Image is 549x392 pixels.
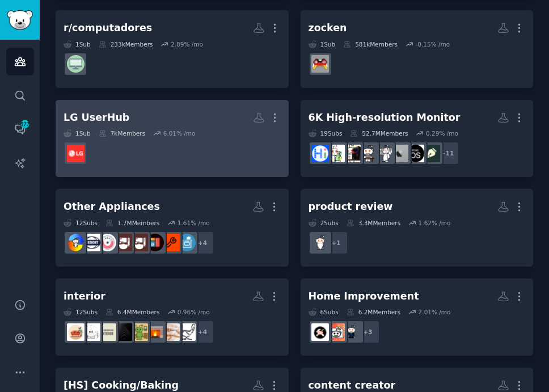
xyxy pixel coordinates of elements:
[6,115,34,143] a: 477
[301,100,534,178] a: 6K High-resolution Monitor19Subs52.7MMembers0.29% /mo+11graphic_designMacOSmacbookprovideographyt...
[415,40,450,48] div: -0.15 % /mo
[115,323,132,341] img: AmateurInteriorDesign
[327,323,345,341] img: HomeMaintenance
[391,145,408,162] img: macbookpro
[419,219,451,227] div: 1.62 % /mo
[64,200,160,214] div: Other Appliances
[343,40,398,48] div: 581k Members
[105,308,159,316] div: 6.4M Members
[67,145,85,162] img: LG_UserHub
[64,289,105,304] div: interior
[347,308,400,316] div: 6.2M Members
[162,323,180,341] img: InteriorDesignHacks
[178,234,196,251] img: kitchens
[56,10,289,88] a: r/computadores1Sub233kMembers2.89% /mocomputadores
[419,308,451,316] div: 2.01 % /mo
[327,145,345,162] img: hardware
[178,323,196,341] img: malelivingspace
[130,234,148,251] img: hometheater
[309,219,339,227] div: 2 Sub s
[130,323,148,341] img: InteriorDesignAdvice
[343,323,361,341] img: CleaningTips
[20,120,30,128] span: 477
[64,308,98,316] div: 12 Sub s
[191,320,214,344] div: + 4
[105,219,159,227] div: 1.7M Members
[309,289,419,304] div: Home Improvement
[64,40,91,48] div: 1 Sub
[301,10,534,88] a: zocken1Sub581kMembers-0.15% /mozocken
[350,129,408,137] div: 52.7M Members
[309,111,461,125] div: 6K High-resolution Monitor
[171,40,203,48] div: 2.89 % /mo
[423,145,440,162] img: graphic_design
[163,129,196,137] div: 6.01 % /mo
[162,234,180,251] img: appliancerepair
[178,308,210,316] div: 0.96 % /mo
[83,323,100,341] img: InteriorDesign
[309,40,336,48] div: 1 Sub
[309,129,343,137] div: 19 Sub s
[56,189,289,267] a: Other Appliances12Subs1.7MMembers1.61% /mo+4kitchensappliancerepairApplianceAdvicehometheater4kTV...
[99,40,153,48] div: 233k Members
[146,323,164,341] img: interiordesignideas
[311,323,329,341] img: homeimprovementideas
[343,145,361,162] img: PcBuild
[67,234,85,251] img: AirConditioners
[359,145,377,162] img: techsupport
[64,129,91,137] div: 1 Sub
[309,308,339,316] div: 6 Sub s
[99,234,116,251] img: RobotVacuums
[347,219,400,227] div: 3.3M Members
[311,145,329,162] img: HiDPI_monitors
[436,141,459,165] div: + 11
[99,129,145,137] div: 7k Members
[99,323,116,341] img: ScandinavianInterior
[67,323,85,341] img: interiordecorating
[301,189,534,267] a: product review2Subs3.3MMembers1.62% /mo+1BuyItForLife
[56,100,289,178] a: LG UserHub1Sub7kMembers6.01% /moLG_UserHub
[83,234,100,251] img: VacuumCleaners
[146,234,164,251] img: ApplianceAdvice
[64,111,129,125] div: LG UserHub
[301,279,534,356] a: Home Improvement6Subs6.2MMembers2.01% /mo+3CleaningTipsHomeMaintenancehomeimprovementideas
[309,200,393,214] div: product review
[356,320,380,344] div: + 3
[56,279,289,356] a: interior12Subs6.4MMembers0.96% /mo+4malelivingspaceInteriorDesignHacksinteriordesignideasInterior...
[7,10,33,30] img: GummySearch logo
[115,234,132,251] img: 4kTV
[67,55,85,73] img: computadores
[426,129,458,137] div: 0.29 % /mo
[407,145,424,162] img: MacOS
[64,219,98,227] div: 12 Sub s
[178,219,210,227] div: 1.61 % /mo
[311,55,329,73] img: zocken
[311,234,329,251] img: BuyItForLife
[309,21,347,35] div: zocken
[375,145,392,162] img: videography
[191,231,214,255] div: + 4
[324,231,348,255] div: + 1
[64,21,152,35] div: r/computadores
